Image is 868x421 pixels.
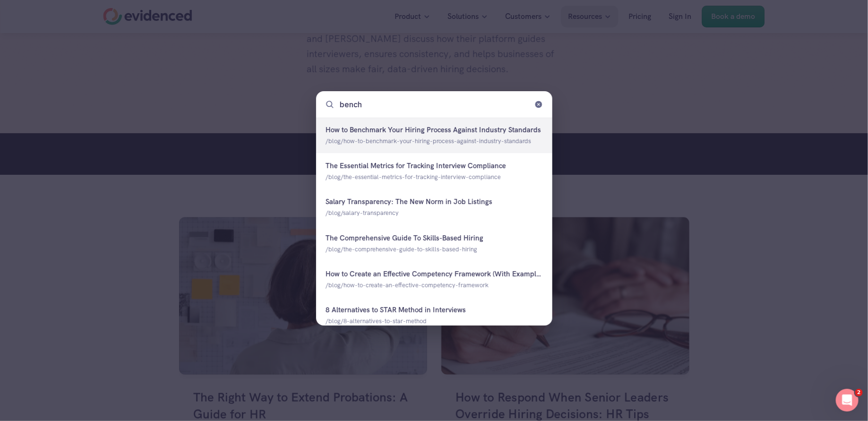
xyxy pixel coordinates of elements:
a: How to Create an Effective Competency Framework (With Examples) /blog/how-to-create-an-effective-... [316,262,552,297]
a: The Comprehensive Guide To Skills-Based Hiring /blog/the-comprehensive-guide-to-skills-based-hiring [316,226,552,261]
a: Salary Transparency: The New Norm in Job Listings /blog/salary-transparency [316,190,552,225]
a: 8 Alternatives to STAR Method in Interviews /blog/8-alternatives-to-star-method [316,298,552,333]
a: How to Benchmark Your Hiring Process Against Industry Standards /blog/how-to-benchmark-your-hirin... [316,118,552,153]
span: 2 [855,389,863,396]
iframe: Intercom live chat [836,389,859,412]
input: Search... [340,97,529,112]
a: The Essential Metrics for Tracking Interview Compliance /blog/the-essential-metrics-for-tracking-... [316,154,552,189]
